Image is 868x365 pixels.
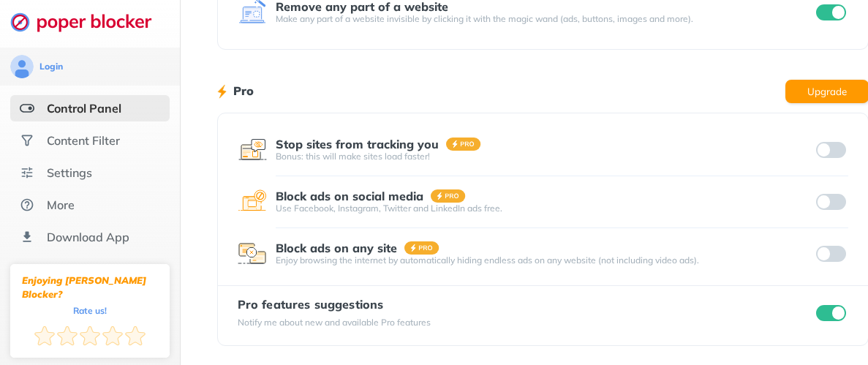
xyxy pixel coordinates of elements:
[233,81,254,100] h1: Pro
[10,12,167,32] img: logo-webpage.svg
[238,135,267,165] img: feature icon
[238,317,431,328] div: Notify me about new and available Pro features
[276,138,439,151] div: Stop sites from tracking you
[238,187,267,217] img: feature icon
[20,197,34,212] img: about.svg
[20,165,34,180] img: settings.svg
[276,189,423,203] div: Block ads on social media
[217,83,227,100] img: lighting bolt
[276,151,813,162] div: Bonus: this will make sites load faster!
[47,197,75,212] div: More
[20,230,34,244] img: download-app.svg
[10,55,34,78] img: avatar.svg
[276,203,813,214] div: Use Facebook, Instagram, Twitter and LinkedIn ads free.
[47,133,120,148] div: Content Filter
[446,138,481,151] img: pro-badge.svg
[47,165,92,180] div: Settings
[404,241,439,255] img: pro-badge.svg
[47,230,129,244] div: Download App
[238,298,431,311] div: Pro features suggestions
[276,241,397,255] div: Block ads on any site
[276,13,813,25] div: Make any part of a website invisible by clicking it with the magic wand (ads, buttons, images and...
[20,133,34,148] img: social.svg
[276,255,813,266] div: Enjoy browsing the internet by automatically hiding endless ads on any website (not including vid...
[22,274,158,301] div: Enjoying [PERSON_NAME] Blocker?
[431,189,466,203] img: pro-badge.svg
[20,101,34,116] img: features-selected.svg
[47,101,121,116] div: Control Panel
[73,307,107,314] div: Rate us!
[39,61,63,72] div: Login
[238,239,267,268] img: feature icon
